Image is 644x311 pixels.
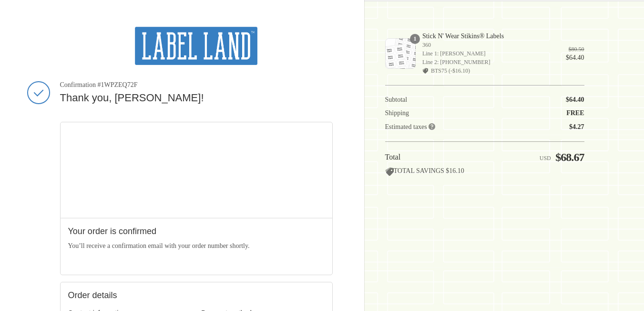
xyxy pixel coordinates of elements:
span: Shipping [385,109,409,117]
span: BTS75 (-$16.10) [431,66,470,75]
span: Total [385,153,401,161]
th: Subtotal [385,96,503,104]
span: $68.67 [555,151,584,163]
span: Stick N' Wear Stikins® Labels [422,32,552,41]
h2: Thank you, [PERSON_NAME]! [60,91,333,105]
img: Label Land [135,27,257,65]
img: Stick N' Wear Stikins® Labels - 360 [385,38,416,69]
span: USD [540,155,551,161]
span: Line 2: [PHONE_NUMBER] [422,58,552,66]
span: Free [566,109,584,117]
span: 1 [410,34,420,44]
span: 360 [422,41,552,49]
span: $64.40 [566,96,584,103]
th: Estimated taxes [385,118,503,131]
span: Confirmation #1WPZEQ72F [60,81,333,89]
p: You’ll receive a confirmation email with your order number shortly. [68,241,325,251]
span: $4.27 [569,123,584,130]
del: $80.50 [569,46,584,53]
h2: Your order is confirmed [68,226,325,237]
iframe: Google map displaying pin point of shipping address: Lakewood, New Jersey [61,122,333,218]
span: $16.10 [446,167,464,174]
span: $64.40 [566,54,584,61]
span: Line 1: [PERSON_NAME] [422,49,552,58]
h2: Order details [68,290,196,301]
span: TOTAL SAVINGS [385,167,444,174]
